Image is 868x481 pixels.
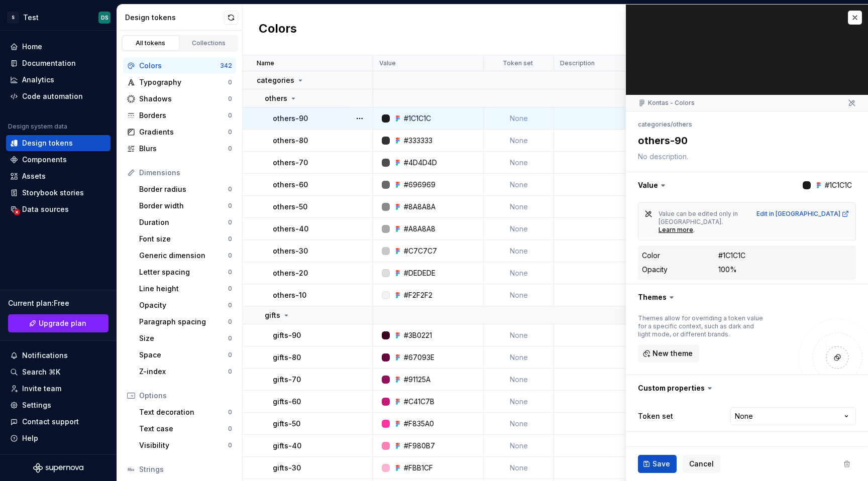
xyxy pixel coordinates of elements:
a: Visibility0 [135,437,236,453]
a: Blurs0 [123,141,236,157]
div: 0 [228,111,232,119]
p: gifts-30 [273,463,301,473]
button: Save [638,455,677,473]
div: Colors [139,61,220,71]
a: Assets [6,168,111,184]
div: Borders [139,110,228,121]
div: Border width [139,201,228,211]
div: #333333 [404,136,432,146]
a: Invite team [6,381,111,397]
button: New theme [638,344,699,363]
p: Token set [503,59,533,67]
div: Opacity [642,265,668,275]
button: Help [6,430,111,446]
div: S [7,12,19,24]
a: Z-index0 [135,364,236,380]
div: #3B0221 [404,330,432,340]
div: #4D4D4D [404,158,437,168]
div: 0 [228,268,232,276]
div: #A8A8A8 [404,224,436,234]
p: others-10 [273,290,306,300]
div: Invite team [22,384,61,394]
div: Search ⌘K [22,367,60,377]
span: Value can be edited only in [GEOGRAPHIC_DATA]. [659,210,739,225]
a: Components [6,152,111,168]
p: others-90 [273,113,308,124]
div: Design tokens [125,13,224,23]
div: Current plan : Free [8,298,108,308]
div: Text decoration [139,407,228,417]
p: others-80 [273,136,308,146]
td: None [484,240,554,262]
a: Duration0 [135,214,236,230]
textarea: others-90 [636,132,854,150]
div: #DEDEDE [404,268,436,278]
td: None [484,130,554,152]
div: 0 [228,285,232,293]
div: 0 [228,334,232,342]
span: Upgrade plan [39,318,86,328]
p: others [265,93,287,103]
span: Save [653,459,670,469]
a: Line height0 [135,281,236,297]
a: Text decoration0 [135,404,236,420]
a: Space0 [135,347,236,363]
td: None [484,346,554,369]
div: Storybook stories [22,188,84,198]
span: . [693,226,695,233]
a: Typography0 [123,74,236,90]
div: #696969 [404,180,436,190]
div: Typography [139,77,228,87]
p: gifts [265,310,280,320]
div: Notifications [22,350,68,360]
p: others-50 [273,202,307,212]
a: Documentation [6,55,111,71]
a: Border radius0 [135,181,236,197]
a: Paragraph spacing0 [135,314,236,330]
span: Cancel [689,459,714,469]
div: Font size [139,234,228,244]
td: None [484,369,554,391]
p: Value [379,59,396,67]
div: #F980B7 [404,441,435,451]
div: #67093E [404,352,435,363]
td: None [484,174,554,196]
a: Border width0 [135,198,236,214]
a: Kontas - Colors [648,99,695,107]
div: Color [642,251,660,261]
label: Token set [638,411,673,421]
div: #91125A [404,375,430,385]
div: Duration [139,217,228,227]
a: Text case0 [135,421,236,437]
div: All tokens [126,39,176,47]
div: #C41C7B [404,397,435,407]
div: 0 [228,408,232,416]
div: Gradients [139,127,228,137]
div: Blurs [139,144,228,154]
div: Border radius [139,184,228,194]
button: Notifications [6,347,111,364]
a: Font size0 [135,231,236,247]
li: others [673,121,692,128]
div: Components [22,155,67,165]
div: 0 [228,128,232,136]
p: gifts-70 [273,375,301,385]
td: None [484,218,554,240]
div: Shadows [139,94,228,104]
div: Options [139,391,232,401]
span: New theme [653,348,693,358]
td: None [484,435,554,457]
p: others-20 [273,268,308,278]
div: 0 [228,145,232,153]
div: 0 [228,252,232,260]
a: Supernova Logo [33,463,83,473]
a: Analytics [6,72,111,88]
div: #8A8A8A [404,202,436,212]
div: #FBB1CF [404,463,433,473]
div: 342 [220,62,232,70]
td: None [484,262,554,284]
div: #1C1C1C [718,251,745,261]
div: Design tokens [22,138,73,148]
a: Borders0 [123,107,236,124]
li: / [671,121,673,128]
